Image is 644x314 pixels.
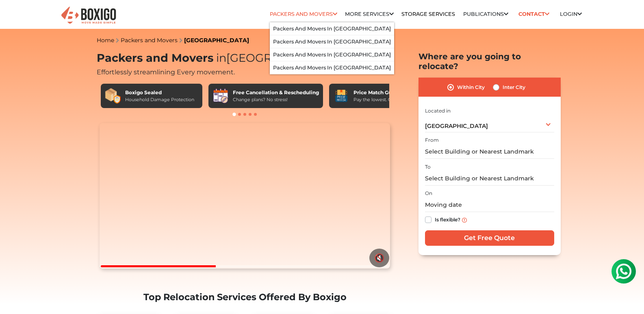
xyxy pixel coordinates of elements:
[233,96,319,103] div: Change plans? No stress!
[353,89,415,96] div: Price Match Guarantee
[60,6,117,26] img: Boxigo
[457,82,485,92] label: Within City
[125,89,194,96] div: Boxigo Sealed
[97,68,235,76] span: Effortlessly streamlining Every movement.
[273,52,391,58] a: Packers and Movers in [GEOGRAPHIC_DATA]
[503,82,525,92] label: Inter City
[425,230,554,246] input: Get Free Quote
[273,39,391,45] a: Packers and Movers in [GEOGRAPHIC_DATA]
[97,52,393,65] h1: Packers and Movers
[418,52,561,71] h2: Where are you going to relocate?
[233,89,319,96] div: Free Cancellation & Rescheduling
[213,51,349,65] span: [GEOGRAPHIC_DATA]
[463,11,508,17] a: Publications
[97,292,393,303] h2: Top Relocation Services Offered By Boxigo
[425,171,554,186] input: Select Building or Nearest Landmark
[333,88,349,104] img: Price Match Guarantee
[425,136,439,144] label: From
[105,88,121,104] img: Boxigo Sealed
[184,37,249,44] a: [GEOGRAPHIC_DATA]
[425,107,451,115] label: Located in
[8,8,24,24] img: whatsapp-icon.svg
[270,11,337,17] a: Packers and Movers
[273,26,391,32] a: Packers and Movers in [GEOGRAPHIC_DATA]
[125,96,194,103] div: Household Damage Protection
[345,11,394,17] a: More services
[369,249,389,267] button: 🔇
[462,218,467,223] img: info
[435,215,460,223] label: Is flexible?
[425,190,432,197] label: On
[100,123,390,269] video: Your browser does not support the video tag.
[425,145,554,159] input: Select Building or Nearest Landmark
[516,8,552,20] a: Contact
[212,88,229,104] img: Free Cancellation & Rescheduling
[425,122,488,130] span: [GEOGRAPHIC_DATA]
[121,37,178,44] a: Packers and Movers
[425,198,554,212] input: Moving date
[273,65,391,71] a: Packers and Movers in [GEOGRAPHIC_DATA]
[560,11,582,17] a: Login
[97,37,114,44] a: Home
[353,96,415,103] div: Pay the lowest. Guaranteed!
[425,163,431,171] label: To
[401,11,455,17] a: Storage Services
[216,51,226,65] span: in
